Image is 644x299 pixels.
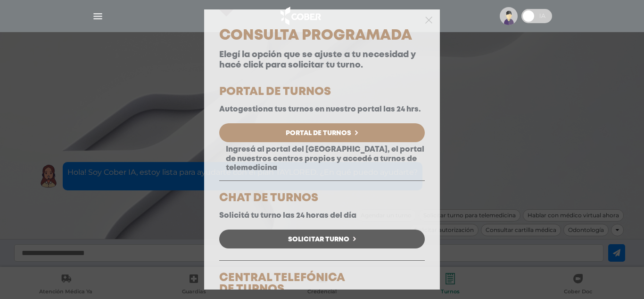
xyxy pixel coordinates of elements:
span: Solicitar Turno [288,236,349,243]
p: Autogestiona tus turnos en nuestro portal las 24 hrs. [219,105,425,114]
span: Portal de Turnos [286,130,351,137]
p: Ingresá al portal del [GEOGRAPHIC_DATA], el portal de nuestros centros propios y accedé a turnos ... [219,145,425,172]
h5: CENTRAL TELEFÓNICA DE TURNOS [219,273,425,295]
a: Portal de Turnos [219,123,425,142]
p: Elegí la opción que se ajuste a tu necesidad y hacé click para solicitar tu turno. [219,50,425,70]
h5: PORTAL DE TURNOS [219,86,425,98]
span: Consulta Programada [219,29,412,42]
p: Solicitá tu turno las 24 horas del día [219,211,425,220]
h5: CHAT DE TURNOS [219,193,425,204]
a: Solicitar Turno [219,230,425,248]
